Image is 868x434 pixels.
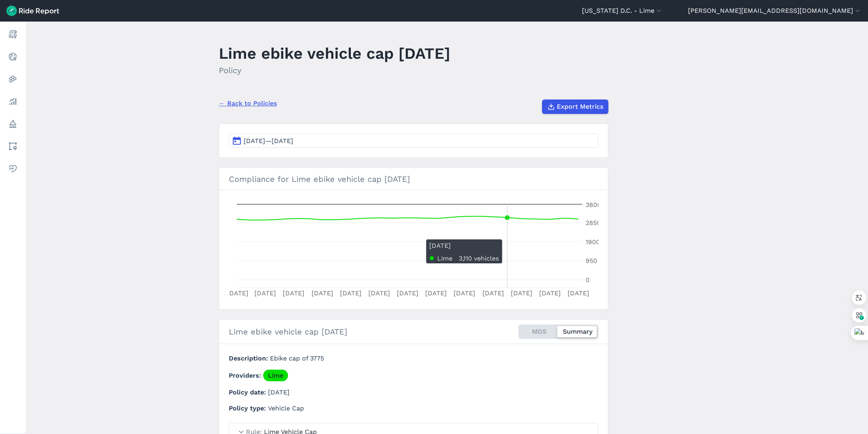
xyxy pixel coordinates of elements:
[542,100,608,114] button: Export Metrics
[6,161,20,176] a: Health
[511,289,532,297] tspan: [DATE]
[586,276,590,284] tspan: 0
[340,289,362,297] tspan: [DATE]
[482,289,504,297] tspan: [DATE]
[6,50,20,64] a: Realtime
[368,289,390,297] tspan: [DATE]
[229,388,268,396] span: Policy date
[586,257,597,265] tspan: 950
[6,27,20,42] a: Report
[454,289,475,297] tspan: [DATE]
[263,370,288,381] a: Lime
[229,404,268,412] span: Policy type
[268,388,290,396] span: [DATE]
[270,354,324,362] span: Ebike cap of 3775
[6,72,20,86] a: Heatmaps
[425,289,447,297] tspan: [DATE]
[219,42,450,64] h1: Lime ebike vehicle cap [DATE]
[539,289,561,297] tspan: [DATE]
[219,168,608,190] h3: Compliance for Lime ebike vehicle cap [DATE]
[283,289,304,297] tspan: [DATE]
[219,64,450,76] h2: Policy
[229,133,598,148] button: [DATE]—[DATE]
[397,289,418,297] tspan: [DATE]
[312,289,333,297] tspan: [DATE]
[229,354,270,362] span: Description
[688,6,862,16] button: [PERSON_NAME][EMAIL_ADDRESS][DOMAIN_NAME]
[6,94,20,109] a: Analyze
[557,102,603,111] span: Export Metrics
[254,289,276,297] tspan: [DATE]
[6,139,20,153] a: Areas
[229,372,263,379] span: Providers
[586,201,601,209] tspan: 3800
[6,117,20,131] a: Policy
[586,219,601,227] tspan: 2850
[244,137,293,145] span: [DATE]—[DATE]
[586,238,600,246] tspan: 1900
[227,289,248,297] tspan: [DATE]
[219,99,277,108] a: ← Back to Policies
[582,6,663,16] button: [US_STATE] D.C. - Lime
[6,6,59,16] img: Ride Report
[268,404,304,412] span: Vehicle Cap
[568,289,589,297] tspan: [DATE]
[229,326,347,338] h2: Lime ebike vehicle cap [DATE]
